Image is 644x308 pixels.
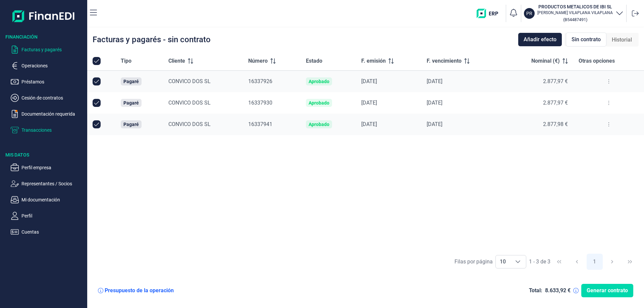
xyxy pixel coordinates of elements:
p: Perfil [21,212,85,220]
span: Número [248,57,268,65]
button: PRPRODUCTOS METALICOS DE IBI SL[PERSON_NAME] VILAPLANA VILAPLANA(B54487491) [524,3,624,23]
p: Cuentas [21,228,85,236]
p: Documentación requerida [21,110,85,118]
button: Page 1 [587,254,603,270]
p: Facturas y pagarés [21,46,85,54]
span: 2.877,97 € [543,78,568,84]
p: [PERSON_NAME] VILAPLANA VILAPLANA [537,10,613,15]
button: Facturas y pagarés [11,46,85,54]
span: 2.877,98 € [543,121,568,127]
div: [DATE] [427,121,497,128]
div: [DATE] [361,121,416,128]
div: All items selected [93,57,101,65]
span: Añadir efecto [524,36,556,44]
img: erp [477,9,503,18]
span: 2.877,97 € [543,100,568,106]
div: Sin contrato [566,33,606,47]
div: Row Unselected null [93,120,101,128]
span: CONVICO DOS SL [168,78,211,84]
span: 16337930 [248,100,272,106]
button: Transacciones [11,126,85,134]
span: CONVICO DOS SL [168,121,211,127]
button: Perfil empresa [11,164,85,172]
span: Sin contrato [572,36,601,44]
div: [DATE] [427,100,497,106]
p: Cesión de contratos [21,94,85,102]
div: Pagaré [123,79,139,84]
div: [DATE] [361,78,416,85]
button: Representantes / Socios [11,180,85,188]
button: Cuentas [11,228,85,236]
span: Nominal (€) [531,57,560,65]
p: Transacciones [21,126,85,134]
div: Row Unselected null [93,99,101,107]
button: Perfil [11,212,85,220]
small: Copiar cif [563,17,587,22]
p: Mi documentación [21,196,85,204]
span: Tipo [121,57,131,65]
div: Facturas y pagarés - sin contrato [93,36,211,44]
p: PR [526,10,532,17]
div: Presupuesto de la operación [105,287,174,294]
div: [DATE] [361,100,416,106]
p: Representantes / Socios [21,180,85,188]
p: Operaciones [21,62,85,70]
button: Operaciones [11,62,85,70]
span: 10 [496,255,510,268]
h3: PRODUCTOS METALICOS DE IBI SL [537,3,613,10]
span: CONVICO DOS SL [168,100,211,106]
div: Filas por página [454,258,493,266]
span: Historial [612,36,632,44]
span: 1 - 3 de 3 [529,259,550,264]
button: Mi documentación [11,196,85,204]
div: Aprobado [309,100,329,106]
div: Aprobado [309,122,329,127]
button: First Page [551,254,567,270]
button: Cesión de contratos [11,94,85,102]
button: Préstamos [11,78,85,86]
button: Last Page [622,254,638,270]
span: Estado [306,57,322,65]
button: Añadir efecto [518,33,562,46]
div: Historial [606,33,637,47]
div: Row Unselected null [93,77,101,85]
button: Next Page [604,254,620,270]
div: Total: [529,287,542,294]
div: 8.633,92 € [545,287,571,294]
div: [DATE] [427,78,497,85]
div: Aprobado [309,79,329,84]
img: Logo de aplicación [12,5,75,27]
div: Choose [510,255,526,268]
div: Pagaré [123,100,139,106]
span: Otras opciones [579,57,615,65]
div: Pagaré [123,122,139,127]
button: Previous Page [569,254,585,270]
span: Generar contrato [587,287,628,295]
button: Documentación requerida [11,110,85,118]
span: 16337926 [248,78,272,84]
button: Generar contrato [581,284,633,297]
p: Perfil empresa [21,164,85,172]
span: F. vencimiento [427,57,462,65]
span: F. emisión [361,57,386,65]
span: 16337941 [248,121,272,127]
span: Cliente [168,57,185,65]
p: Préstamos [21,78,85,86]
